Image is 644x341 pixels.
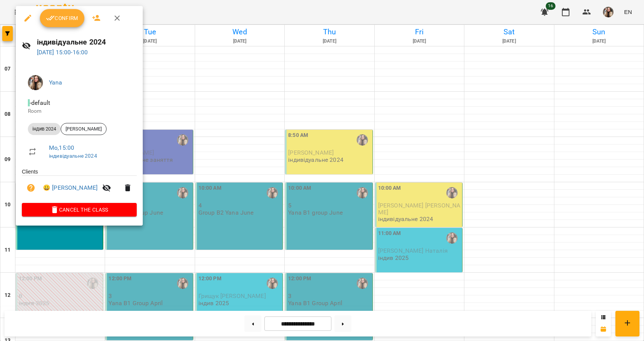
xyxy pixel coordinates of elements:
[28,108,131,115] p: Room
[28,205,131,214] span: Cancel the class
[43,183,98,192] a: 😀 [PERSON_NAME]
[49,79,63,86] a: Yana
[61,123,107,135] div: [PERSON_NAME]
[40,9,84,27] button: Confirm
[61,126,106,132] span: [PERSON_NAME]
[28,99,52,106] span: - default
[22,179,40,197] button: Unpaid. Bill the attendance?
[37,49,88,56] a: [DATE] 15:00-16:00
[46,14,78,23] span: Confirm
[49,153,97,159] a: індивідуальне 2024
[22,203,137,217] button: Cancel the class
[49,144,74,151] a: Mo , 15:00
[28,75,43,90] img: ff8a976e702017e256ed5c6ae80139e5.jpg
[37,36,137,48] h6: індивідуальне 2024
[28,126,61,132] span: індив 2024
[22,168,137,203] ul: Clients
